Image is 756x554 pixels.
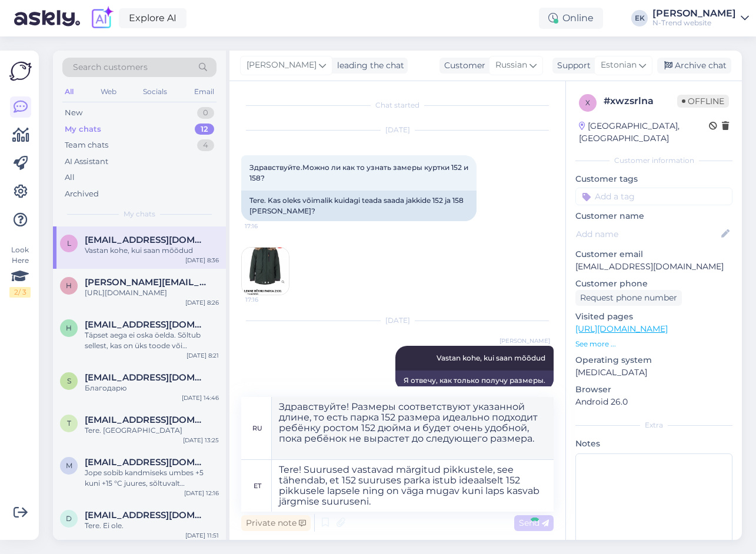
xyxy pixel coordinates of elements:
p: Customer email [575,248,732,261]
div: Socials [141,84,169,99]
div: Archive chat [657,58,731,74]
div: Extra [575,420,732,430]
a: [PERSON_NAME]N-Trend website [652,9,749,28]
span: x [585,98,590,107]
span: H [66,281,72,290]
div: Archived [65,188,99,200]
img: Askly Logo [9,60,32,82]
div: AI Assistant [65,156,108,168]
div: Я отвечу, как только получу размеры. [395,371,554,391]
div: Request phone number [575,290,682,306]
p: [EMAIL_ADDRESS][DOMAIN_NAME] [575,261,732,273]
div: Vastan kohe, kui saan mõõdud [85,245,219,256]
input: Add name [576,228,719,241]
span: Vastan kohe, kui saan mõõdud [437,353,545,362]
p: Notes [575,438,732,450]
span: Estonian [601,59,637,72]
span: daliastatnickiene@gmail.com [85,510,207,520]
p: Android 26.0 [575,396,732,408]
span: Здравствуйте.Можно ли как то узнать замеры куртки 152 и 158? [249,163,470,182]
img: explore-ai [89,6,114,31]
img: Attachment [242,248,289,295]
div: New [65,107,82,119]
span: h [66,323,72,332]
div: Email [192,84,217,99]
span: l [67,239,71,248]
p: Operating system [575,354,732,366]
a: [URL][DOMAIN_NAME] [575,323,668,334]
a: Explore AI [119,8,186,28]
div: Tere. Kas oleks võimalik kuidagi teada saada jakkide 152 ja 158 [PERSON_NAME]? [241,191,477,221]
div: Jope sobib kandmiseks umbes +5 kuni +15 °C juures, sõltuvalt aktiivsusest ja sellest, mida all ka... [85,468,219,489]
span: Hanna.lastik21@gmail.com [85,277,207,288]
div: 4 [197,139,214,151]
div: Chat started [241,100,554,111]
span: Offline [677,95,729,108]
p: Visited pages [575,311,732,323]
div: All [65,172,75,183]
span: mairo.pinka@gmail.com [85,457,207,468]
span: Search customers [73,61,148,74]
p: Customer name [575,210,732,222]
div: Tere. [GEOGRAPHIC_DATA] [85,425,219,436]
p: Browser [575,383,732,396]
div: Tere. Ei ole. [85,520,219,531]
span: t [67,419,71,428]
div: [DATE] 8:21 [186,351,219,360]
div: Customer [439,59,485,72]
p: Customer tags [575,173,732,185]
div: My chats [65,124,101,135]
span: d [66,514,72,523]
div: [PERSON_NAME] [652,9,736,18]
span: [PERSON_NAME] [247,59,317,72]
div: [DATE] 12:16 [184,489,219,498]
p: Customer phone [575,278,732,290]
div: 12 [195,124,214,135]
div: # xwzsrlna [604,94,677,108]
span: m [66,461,72,470]
div: EK [631,10,648,26]
span: Russian [495,59,527,72]
div: [URL][DOMAIN_NAME] [85,288,219,298]
div: [DATE] 8:36 [185,256,219,265]
div: All [62,84,76,99]
div: [GEOGRAPHIC_DATA], [GEOGRAPHIC_DATA] [579,120,709,145]
div: Look Here [9,245,31,298]
span: [PERSON_NAME] [499,336,550,345]
div: [DATE] [241,125,554,135]
div: Täpset aega ei oska öelda. Sõltub sellest, kas on üks toode või [PERSON_NAME] kas [PERSON_NAME] a... [85,330,219,351]
div: 0 [197,107,214,119]
div: 2 / 3 [9,287,31,298]
span: s [67,376,71,385]
div: Web [98,84,119,99]
p: See more ... [575,339,732,349]
div: [DATE] 8:26 [185,298,219,307]
div: Support [552,59,591,72]
span: My chats [124,209,155,219]
div: N-Trend website [652,18,736,28]
div: [DATE] 11:51 [185,531,219,540]
div: Team chats [65,139,108,151]
div: Online [539,8,603,29]
span: sveti-f@yandex.ru [85,372,207,383]
span: tatjanavjugina@gmail.com [85,415,207,425]
div: Благодарю [85,383,219,393]
div: Customer information [575,155,732,166]
span: lilialex@inbox.lv [85,235,207,245]
input: Add a tag [575,188,732,205]
div: leading the chat [332,59,404,72]
div: [DATE] 13:25 [183,436,219,445]
div: [DATE] 14:46 [182,393,219,402]
span: harakhelena@gmail.com [85,319,207,330]
div: [DATE] [241,315,554,326]
p: [MEDICAL_DATA] [575,366,732,379]
span: 17:16 [245,295,289,304]
span: 17:16 [245,222,289,231]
